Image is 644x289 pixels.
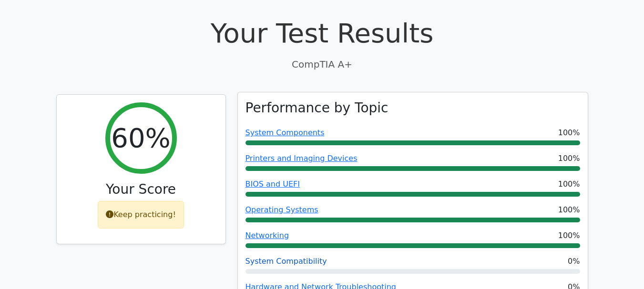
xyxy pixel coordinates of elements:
[56,57,588,71] p: CompTIA A+
[111,122,170,154] h2: 60%
[64,181,218,198] h3: Your Score
[245,128,325,137] a: System Components
[558,153,580,164] span: 100%
[245,231,289,240] a: Networking
[245,179,300,189] a: BIOS and UEFI
[98,201,184,229] div: Keep practicing!
[56,17,588,49] h1: Your Test Results
[568,256,580,267] span: 0%
[558,230,580,241] span: 100%
[558,204,580,216] span: 100%
[245,205,318,214] a: Operating Systems
[245,257,327,266] a: System Compatibility
[245,154,358,163] a: Printers and Imaging Devices
[245,100,388,116] h3: Performance by Topic
[558,179,580,190] span: 100%
[558,127,580,139] span: 100%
